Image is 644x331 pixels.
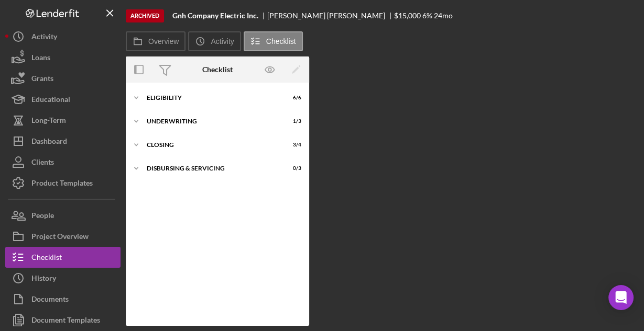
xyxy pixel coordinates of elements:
div: 3 / 4 [282,142,301,148]
div: Archived [126,9,164,22]
div: Documents [31,289,69,312]
div: Educational [31,89,70,112]
button: Activity [188,31,241,51]
button: Dashboard [5,131,121,152]
div: Checklist [202,65,233,74]
label: Overview [148,37,179,45]
div: Checklist [31,247,62,270]
div: Dashboard [31,131,67,154]
button: Checklist [5,247,121,268]
button: Loans [5,47,121,68]
button: Checklist [244,31,303,51]
div: Underwriting [147,118,275,124]
div: 0 / 3 [282,165,301,172]
div: 1 / 3 [282,118,301,124]
b: Gnh Company Electric Inc. [172,12,258,20]
button: Documents [5,289,121,310]
div: 24 mo [434,12,453,20]
div: People [31,205,54,229]
div: Long-Term [31,110,66,133]
button: Long-Term [5,110,121,131]
div: History [31,268,56,291]
div: Project Overview [31,226,89,249]
button: Project Overview [5,226,121,247]
button: Overview [126,31,185,51]
div: 6 % [422,12,432,20]
div: 6 / 6 [282,95,301,101]
div: Activity [31,26,57,50]
div: Disbursing & Servicing [147,165,275,172]
button: History [5,268,121,289]
div: Product Templates [31,173,93,196]
div: Open Intercom Messenger [608,285,634,310]
label: Checklist [266,37,296,45]
div: Grants [31,68,53,92]
div: Loans [31,47,50,71]
button: Grants [5,68,121,89]
div: Closing [147,142,275,148]
button: Document Templates [5,310,121,330]
button: Clients [5,152,121,173]
button: Product Templates [5,173,121,193]
div: Clients [31,152,54,175]
div: Eligibility [147,95,275,101]
label: Activity [211,37,234,45]
div: [PERSON_NAME] [PERSON_NAME] [267,12,394,20]
div: $15,000 [394,12,421,20]
button: Educational [5,89,121,110]
button: People [5,205,121,226]
button: Activity [5,26,121,47]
